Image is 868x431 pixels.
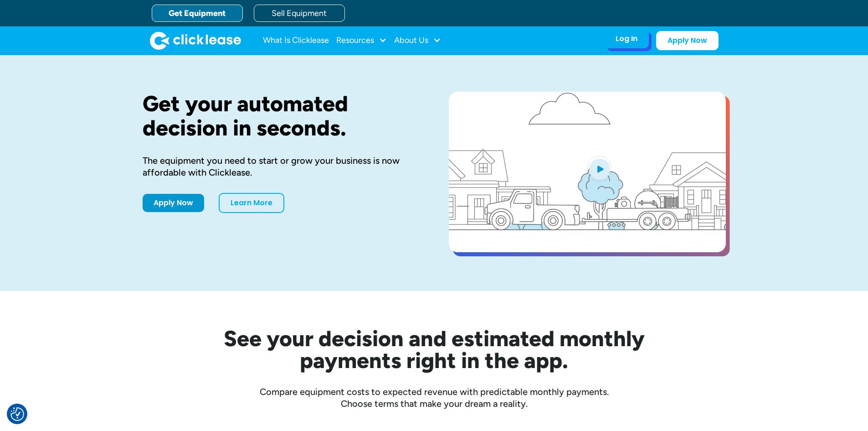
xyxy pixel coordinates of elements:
[179,327,689,371] h2: See your decision and estimated monthly payments right in the app.
[10,407,24,421] img: Revisit consent button
[336,31,387,50] div: Resources
[254,5,345,22] a: Sell Equipment
[150,31,241,50] img: Clicklease logo
[143,194,204,212] a: Apply Now
[143,92,420,140] h1: Get your automated decision in seconds.
[263,31,329,50] a: What Is Clicklease
[449,92,726,252] a: open lightbox
[143,155,420,178] div: The equipment you need to start or grow your business is now affordable with Clicklease.
[150,31,241,50] a: home
[394,31,441,50] div: About Us
[143,386,726,410] div: Compare equipment costs to expected revenue with predictable monthly payments. Choose terms that ...
[616,34,637,43] div: Log In
[152,5,243,22] a: Get Equipment
[656,31,719,50] a: Apply Now
[10,407,24,421] button: Consent Preferences
[219,193,284,213] a: Learn More
[587,156,612,182] img: Blue play button logo on a light blue circular background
